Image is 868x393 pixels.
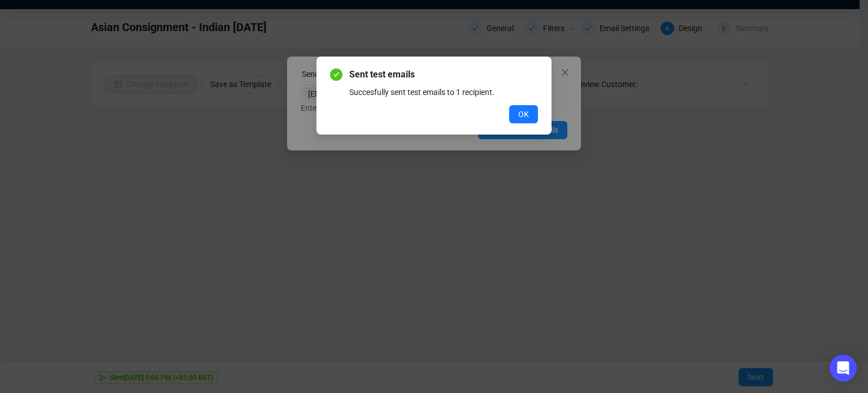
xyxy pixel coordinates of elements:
span: check-circle [330,68,342,81]
div: Open Intercom Messenger [830,355,857,382]
div: Succesfully sent test emails to 1 recipient. [349,86,538,98]
button: OK [509,105,538,123]
span: OK [518,108,529,120]
span: Sent test emails [349,68,538,81]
